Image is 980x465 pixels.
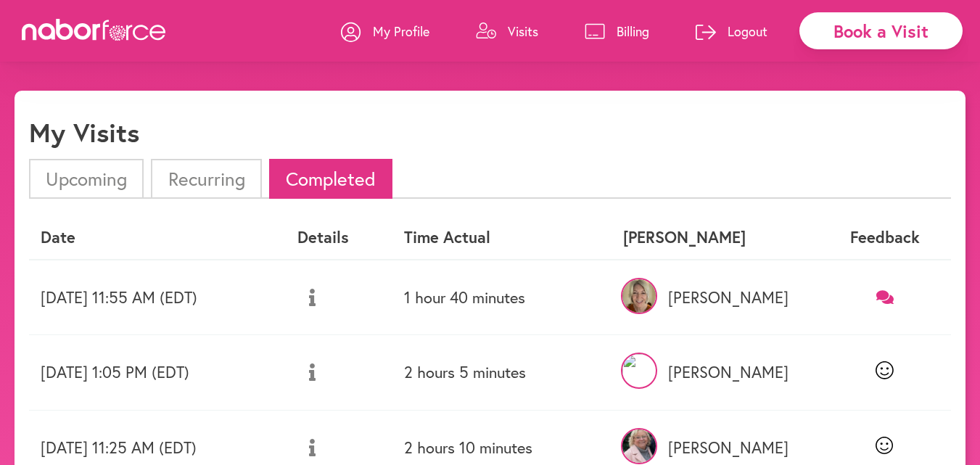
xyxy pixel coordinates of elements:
[151,159,261,199] li: Recurring
[623,363,807,382] p: [PERSON_NAME]
[819,216,951,259] th: Feedback
[508,22,538,40] p: Visits
[623,438,807,457] p: [PERSON_NAME]
[621,428,657,464] img: HSf1RpRmSP22OYgFKaW7
[623,288,807,307] p: [PERSON_NAME]
[612,216,819,259] th: [PERSON_NAME]
[341,9,429,53] a: My Profile
[696,9,767,53] a: Logout
[286,216,392,259] th: Details
[29,335,286,410] td: [DATE] 1:05 PM (EDT)
[392,216,612,259] th: Time Actual
[728,22,767,40] p: Logout
[29,216,286,259] th: Date
[476,9,538,53] a: Visits
[392,335,612,410] td: 2 hours 5 minutes
[29,260,286,335] td: [DATE] 11:55 AM (EDT)
[269,159,392,199] li: Completed
[621,278,657,314] img: exIzzLgTR67iDZHr0bv2
[373,22,429,40] p: My Profile
[617,22,649,40] p: Billing
[392,260,612,335] td: 1 hour 40 minutes
[585,9,649,53] a: Billing
[621,353,657,389] img: 7NRWoiCSvCad9u1n4F6A
[799,12,963,49] div: Book a Visit
[29,159,144,199] li: Upcoming
[29,117,139,148] h1: My Visits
